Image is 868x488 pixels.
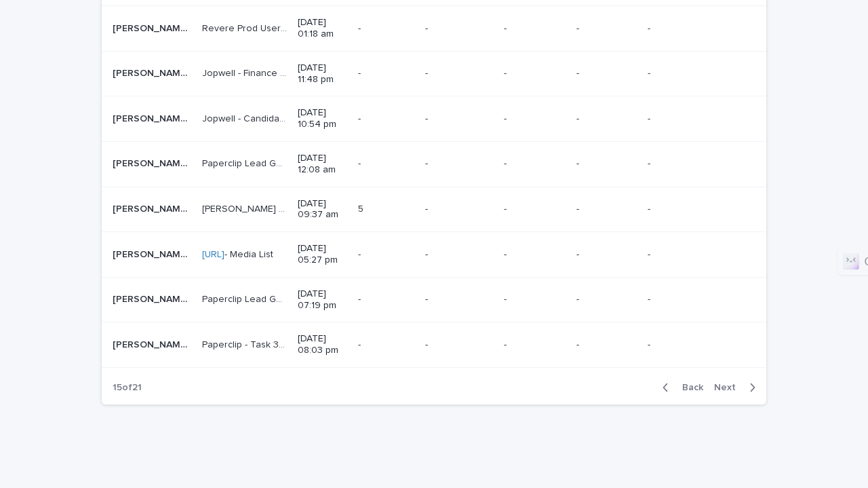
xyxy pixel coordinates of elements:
[648,111,653,125] p: -
[358,291,363,305] p: -
[648,65,653,79] p: -
[576,246,582,261] p: -
[358,20,363,35] p: -
[102,187,766,232] tr: [PERSON_NAME] [PERSON_NAME][PERSON_NAME] [PERSON_NAME] [PERSON_NAME] Collective[PERSON_NAME] Coll...
[358,65,363,79] p: -
[202,250,224,259] a: [URL]
[425,291,431,305] p: -
[298,107,347,130] p: [DATE] 10:54 pm
[298,153,347,176] p: [DATE] 12:08 am
[102,142,766,187] tr: [PERSON_NAME] [PERSON_NAME][PERSON_NAME] [PERSON_NAME] Paperclip Lead GenerationPaperclip Lead Ge...
[652,381,709,394] button: Back
[202,155,290,170] p: Paperclip Lead Generation
[202,20,290,35] p: Revere Prod User Job Change Review - May 2023
[648,337,653,351] p: -
[358,201,366,215] p: 5
[102,232,766,278] tr: [PERSON_NAME] [PERSON_NAME][PERSON_NAME] [PERSON_NAME] [URL]- Media List- Media List [DATE] 05:27...
[358,246,363,261] p: -
[576,111,582,125] p: -
[358,155,363,170] p: -
[648,201,653,215] p: -
[102,96,766,142] tr: [PERSON_NAME] [PERSON_NAME][PERSON_NAME] [PERSON_NAME] Jopwell - Candidate Sourcing MarketingJopw...
[425,201,431,215] p: -
[504,111,509,125] p: -
[709,381,766,394] button: Next
[102,322,766,368] tr: [PERSON_NAME] [PERSON_NAME][PERSON_NAME] [PERSON_NAME] Paperclip - Task 3 Finding ContactsPapercl...
[504,246,509,261] p: -
[648,20,653,35] p: -
[504,337,509,351] p: -
[113,20,194,35] p: Sughandh Hira Abbasi
[102,371,153,405] p: 15 of 21
[358,111,363,125] p: -
[504,65,509,79] p: -
[113,201,194,215] p: Sughandh Hira Abbasi
[576,155,582,170] p: -
[425,20,431,35] p: -
[298,62,347,86] p: [DATE] 11:48 pm
[113,337,194,351] p: Sughandh Hira Abbasi
[358,337,363,351] p: -
[504,155,509,170] p: -
[504,201,509,215] p: -
[576,291,582,305] p: -
[113,291,194,305] p: Sughandh Hira Abbasi
[576,201,582,215] p: -
[298,333,347,356] p: [DATE] 08:03 pm
[425,155,431,170] p: -
[298,17,347,40] p: [DATE] 01:18 am
[113,246,194,261] p: Sughandh Hira Abbasi
[202,337,290,351] p: Paperclip - Task 3 Finding Contacts
[425,246,431,261] p: -
[425,65,431,79] p: -
[298,288,347,312] p: [DATE] 07:19 pm
[202,201,290,215] p: Emerson Collective
[102,51,766,96] tr: [PERSON_NAME] [PERSON_NAME][PERSON_NAME] [PERSON_NAME] Jopwell - Finance Intern CandidatesJopwell...
[576,20,582,35] p: -
[648,291,653,305] p: -
[425,111,431,125] p: -
[504,291,509,305] p: -
[648,155,653,170] p: -
[102,277,766,322] tr: [PERSON_NAME] [PERSON_NAME][PERSON_NAME] [PERSON_NAME] Paperclip Lead GenerationPaperclip Lead Ge...
[202,291,290,305] p: Paperclip Lead Generation
[113,111,194,125] p: Sughandh Hira Abbasi
[202,111,290,125] p: Jopwell - Candidate Sourcing Marketing
[102,6,766,52] tr: [PERSON_NAME] [PERSON_NAME][PERSON_NAME] [PERSON_NAME] Revere Prod User Job Change Review - [DATE...
[504,20,509,35] p: -
[576,337,582,351] p: -
[648,246,653,261] p: -
[202,246,276,261] p: - Media List
[425,337,431,351] p: -
[113,65,194,79] p: Sughandh Hira Abbasi
[113,155,194,170] p: Sughandh Hira Abbasi
[576,65,582,79] p: -
[298,243,347,266] p: [DATE] 05:27 pm
[202,65,290,79] p: Jopwell - Finance Intern Candidates
[714,383,744,392] span: Next
[674,383,703,392] span: Back
[298,198,347,221] p: [DATE] 09:37 am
